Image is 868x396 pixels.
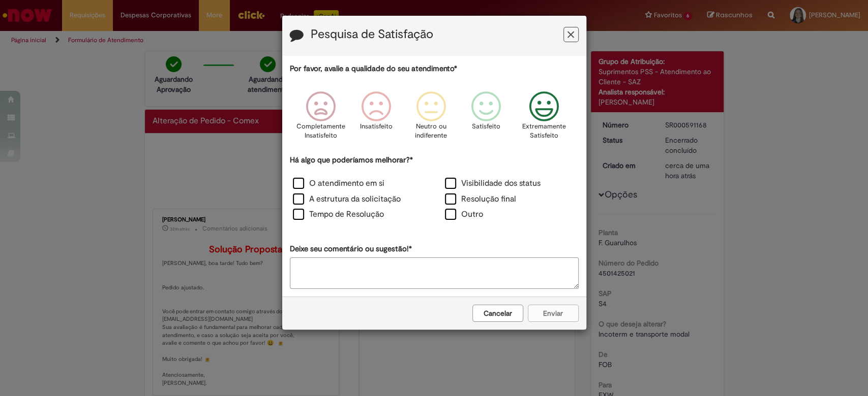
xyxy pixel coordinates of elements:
[290,155,579,223] div: Há algo que poderíamos melhorar?*
[360,122,393,131] p: Insatisfeito
[295,84,347,153] div: Completamente Insatisfeito
[445,209,483,220] label: Outro
[293,209,384,220] label: Tempo de Resolução
[293,193,401,205] label: A estrutura da solicitação
[460,84,512,153] div: Satisfeito
[522,122,566,141] p: Extremamente Satisfeito
[296,122,345,141] p: Completamente Insatisfeito
[472,305,523,322] button: Cancelar
[445,178,541,189] label: Visibilidade dos status
[445,193,516,205] label: Resolução final
[290,244,412,254] label: Deixe seu comentário ou sugestão!*
[405,84,457,153] div: Neutro ou indiferente
[413,122,450,141] p: Neutro ou indiferente
[350,84,402,153] div: Insatisfeito
[290,63,457,74] label: Por favor, avalie a qualidade do seu atendimento*
[311,28,433,41] label: Pesquisa de Satisfação
[515,84,573,153] div: Extremamente Satisfeito
[472,122,500,131] p: Satisfeito
[293,178,384,189] label: O atendimento em si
